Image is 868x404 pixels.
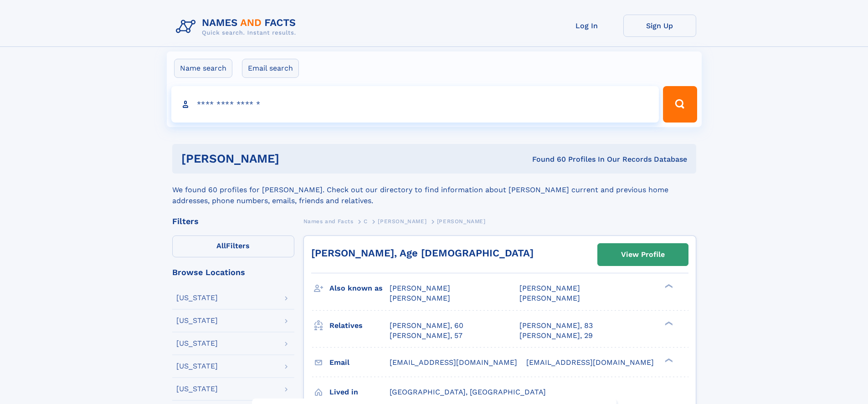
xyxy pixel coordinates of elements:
[378,215,426,227] a: [PERSON_NAME]
[172,217,294,225] div: Filters
[172,15,303,39] img: Logo Names and Facts
[663,86,697,123] button: Search Button
[519,331,593,341] a: [PERSON_NAME], 29
[623,15,696,37] a: Sign Up
[390,321,463,331] a: [PERSON_NAME], 60
[176,363,218,370] div: [US_STATE]
[378,218,426,225] span: [PERSON_NAME]
[181,153,406,164] h1: [PERSON_NAME]
[663,357,673,363] div: ❯
[519,294,580,302] span: [PERSON_NAME]
[526,358,654,367] span: [EMAIL_ADDRESS][DOMAIN_NAME]
[390,358,517,367] span: [EMAIL_ADDRESS][DOMAIN_NAME]
[329,281,390,296] h3: Also known as
[406,154,687,164] div: Found 60 Profiles In Our Records Database
[176,340,218,347] div: [US_STATE]
[519,321,593,331] a: [PERSON_NAME], 83
[176,294,218,302] div: [US_STATE]
[663,283,673,289] div: ❯
[329,384,390,400] h3: Lived in
[390,331,462,341] a: [PERSON_NAME], 57
[242,59,299,78] label: Email search
[519,284,580,292] span: [PERSON_NAME]
[437,218,486,225] span: [PERSON_NAME]
[390,294,450,302] span: [PERSON_NAME]
[598,244,688,266] a: View Profile
[663,320,673,326] div: ❯
[621,244,665,265] div: View Profile
[176,317,218,324] div: [US_STATE]
[216,241,226,250] span: All
[329,355,390,370] h3: Email
[176,385,218,393] div: [US_STATE]
[390,284,450,292] span: [PERSON_NAME]
[550,15,623,37] a: Log In
[172,235,294,257] label: Filters
[172,268,294,276] div: Browse Locations
[171,86,659,123] input: search input
[364,218,368,225] span: C
[172,174,696,206] div: We found 60 profiles for [PERSON_NAME]. Check out our directory to find information about [PERSON...
[329,318,390,333] h3: Relatives
[311,247,534,259] a: [PERSON_NAME], Age [DEMOGRAPHIC_DATA]
[390,388,546,396] span: [GEOGRAPHIC_DATA], [GEOGRAPHIC_DATA]
[364,215,368,227] a: C
[303,215,354,227] a: Names and Facts
[174,59,232,78] label: Name search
